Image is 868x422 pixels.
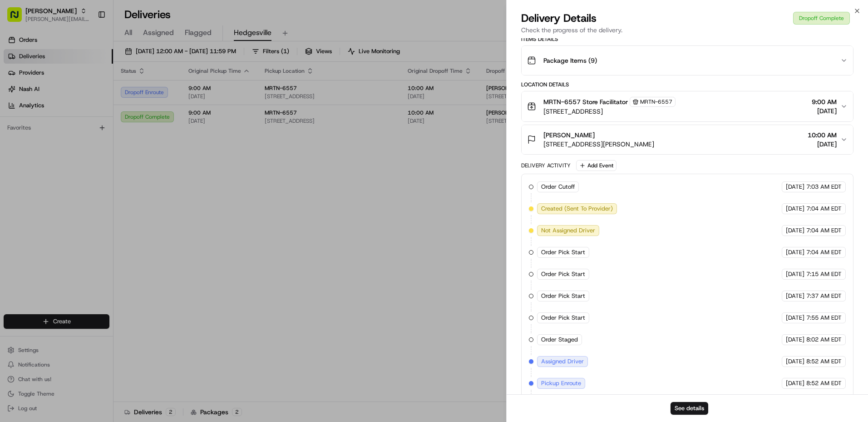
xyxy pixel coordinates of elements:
img: Nash [9,9,27,27]
div: Location Details [521,81,853,88]
span: [DATE] [786,183,804,191]
span: [DATE] [786,336,804,344]
span: Order Cutoff [541,183,575,191]
span: Pickup Enroute [541,379,581,387]
div: 💻 [77,133,84,140]
div: Delivery Activity [521,162,571,169]
span: 7:04 AM EDT [806,248,842,256]
span: Order Pick Start [541,270,585,278]
span: Knowledge Base [18,132,69,141]
p: Check the progress of the delivery. [521,25,853,35]
img: 1736555255976-a54dd68f-1ca7-489b-9aae-adbdc363a1c4 [9,87,25,103]
span: 7:15 AM EDT [806,270,842,278]
span: API Documentation [86,132,146,141]
span: [DATE] [786,357,804,366]
button: [PERSON_NAME][STREET_ADDRESS][PERSON_NAME]10:00 AM[DATE] [522,125,853,154]
div: Items Details [521,35,853,43]
span: [DATE] [808,140,837,149]
span: [STREET_ADDRESS][PERSON_NAME] [543,140,654,149]
a: 📗Knowledge Base [5,128,73,145]
div: 📗 [9,133,16,140]
span: 7:03 AM EDT [806,183,842,191]
span: [DATE] [786,292,804,300]
span: [DATE] [786,205,804,213]
span: 7:04 AM EDT [806,226,842,235]
span: [DATE] [786,248,804,256]
span: 7:37 AM EDT [806,292,842,300]
span: 10:00 AM [808,131,837,140]
span: Package Items ( 9 ) [543,56,597,65]
span: Assigned Driver [541,357,584,366]
span: 8:52 AM EDT [806,379,842,387]
span: Order Pick Start [541,248,585,256]
a: Powered byPylon [64,154,110,161]
div: We're available if you need us! [31,96,115,103]
span: Pylon [90,154,110,161]
span: 7:04 AM EDT [806,205,842,213]
span: MRTN-6557 Store Facilitator [543,97,628,106]
span: Order Pick Start [541,292,585,300]
span: [DATE] [786,314,804,322]
div: Start new chat [31,87,149,96]
span: [DATE] [786,226,804,235]
span: 8:02 AM EDT [806,336,842,344]
button: MRTN-6557 Store FacilitatorMRTN-6557[STREET_ADDRESS]9:00 AM[DATE] [522,91,853,121]
span: 9:00 AM [812,97,837,106]
span: Delivery Details [521,11,597,25]
span: 7:55 AM EDT [806,314,842,322]
a: 💻API Documentation [73,128,149,145]
span: Order Pick Start [541,314,585,322]
button: Add Event [576,160,616,171]
span: [DATE] [812,106,837,116]
button: Start new chat [154,90,165,100]
span: [DATE] [786,379,804,387]
span: Created (Sent To Provider) [541,205,613,213]
span: [PERSON_NAME] [543,131,595,140]
span: [STREET_ADDRESS] [543,107,676,116]
span: [DATE] [786,270,804,278]
button: Package Items (9) [522,46,853,75]
button: See details [671,402,708,415]
span: Not Assigned Driver [541,226,595,235]
span: MRTN-6557 [640,98,672,105]
p: Welcome 👋 [9,36,165,51]
input: Clear [24,59,150,68]
span: Order Staged [541,336,578,344]
span: 8:52 AM EDT [806,357,842,366]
